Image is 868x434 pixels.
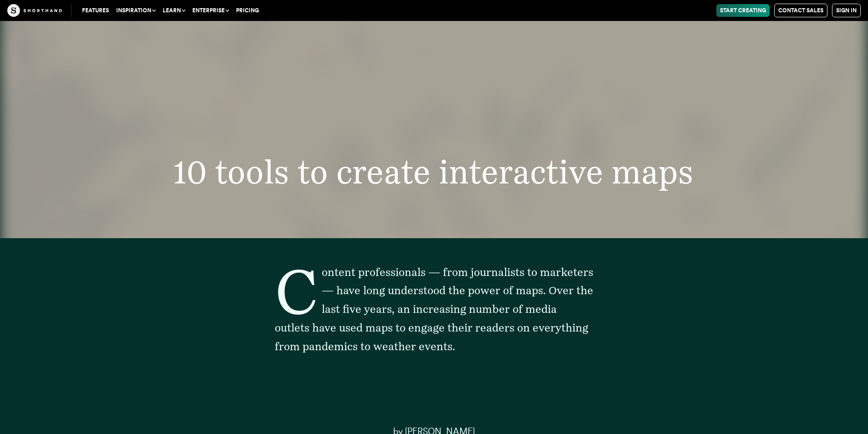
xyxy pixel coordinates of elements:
[138,156,730,189] h1: 10 tools to create interactive maps
[159,4,189,17] button: Learn
[7,4,62,17] img: The Craft
[232,4,262,17] a: Pricing
[113,4,159,17] button: Inspiration
[832,4,861,17] a: Sign in
[275,266,593,353] span: Content professionals — from journalists to marketers — have long understood the power of maps. O...
[716,4,770,17] a: Start Creating
[78,4,113,17] a: Features
[189,4,232,17] button: Enterprise
[774,4,827,17] a: Contact Sales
